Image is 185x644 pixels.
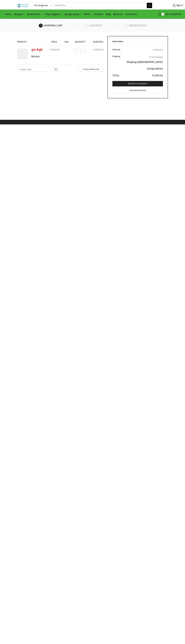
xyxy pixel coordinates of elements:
bdi: 3,000.00 [152,73,163,78]
h2: Cart totals [112,41,163,45]
a: Sprayer pump [63,11,83,17]
a: Filter [83,11,93,17]
th: Product [17,36,47,46]
th: Total [112,72,122,78]
span: ₹ [170,12,172,16]
span: ₹ [153,48,154,52]
bdi: 3,000.00 [153,48,163,52]
input: Search for... [54,3,147,8]
a: Products [93,11,105,17]
a: सुपर वेन्चुरी [31,48,42,52]
span: ₹ [93,48,95,52]
span: ₹ [49,48,51,52]
input: OK [54,67,58,72]
th: Shipping [112,53,122,72]
a: Blog [105,11,112,17]
span: 1 [161,13,164,16]
strong: [GEOGRAPHIC_DATA] [140,60,162,64]
a: Home [4,11,13,17]
span: ₹ [152,73,153,78]
a: Remove [31,55,45,58]
a: Drip Irrigation [44,11,63,17]
a: Brush Cutter [26,11,44,17]
a: Clear shopping cart [79,67,103,72]
a: Checkout [84,24,123,28]
bdi: 3,000.00 [49,48,59,52]
button: Search button [147,3,152,8]
bdi: 3,000.00 [93,48,103,52]
label: To Pay Shipping [149,55,163,59]
a: About Us [112,11,124,17]
th: Subtotal [112,47,122,53]
a: Raingun [13,11,26,17]
a: Contact Us [124,11,138,17]
th: SKU [62,36,71,46]
th: Subtotal [89,36,103,46]
a: Continue shopping [112,88,163,93]
span: Sign in [176,4,183,7]
input: Coupon code [17,67,58,72]
a: Proceed to checkout [112,81,163,86]
a: Sign in [156,3,183,8]
span: Cart [164,12,170,16]
img: Heera Super Venturi [17,48,28,59]
a: 1 Cart ₹3,000.00 [155,12,181,17]
bdi: 3,000.00 [170,12,181,16]
a: Change address [147,67,163,70]
th: Quantity [71,36,89,46]
p: Shipping to . [124,60,163,64]
th: Price [46,36,62,46]
input: Product quantity [77,48,83,53]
